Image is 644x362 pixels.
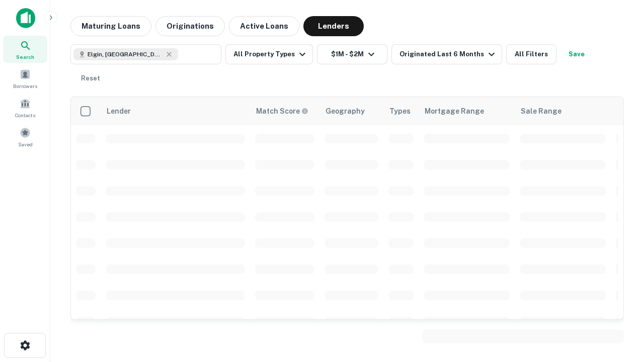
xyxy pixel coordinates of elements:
[326,105,365,117] div: Geography
[391,44,502,64] button: Originated Last 6 Months
[3,123,47,150] a: Saved
[515,97,611,125] th: Sale Range
[250,97,319,125] th: Capitalize uses an advanced AI algorithm to match your search with the best lender. The match sco...
[16,8,35,28] img: capitalize-icon.png
[383,97,419,125] th: Types
[3,94,47,121] a: Contacts
[70,16,151,36] button: Maturing Loans
[3,36,47,63] a: Search
[229,16,299,36] button: Active Loans
[107,105,131,117] div: Lender
[317,44,387,64] button: $1M - $2M
[101,97,250,125] th: Lender
[399,48,498,60] div: Originated Last 6 Months
[256,106,306,117] h6: Match Score
[506,44,556,64] button: All Filters
[15,111,35,119] span: Contacts
[16,53,34,61] span: Search
[256,106,308,117] div: Capitalize uses an advanced AI algorithm to match your search with the best lender. The match sco...
[521,105,561,117] div: Sale Range
[88,50,163,59] span: Elgin, [GEOGRAPHIC_DATA], [GEOGRAPHIC_DATA]
[74,68,107,88] button: Reset
[155,16,225,36] button: Originations
[319,97,383,125] th: Geography
[225,44,313,64] button: All Property Types
[18,140,33,148] span: Saved
[389,105,411,117] div: Types
[419,97,515,125] th: Mortgage Range
[425,105,484,117] div: Mortgage Range
[594,282,644,330] iframe: Chat Widget
[3,65,47,92] a: Borrowers
[13,82,37,90] span: Borrowers
[560,44,593,64] button: Save your search to get updates of matches that match your search criteria.
[303,16,364,36] button: Lenders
